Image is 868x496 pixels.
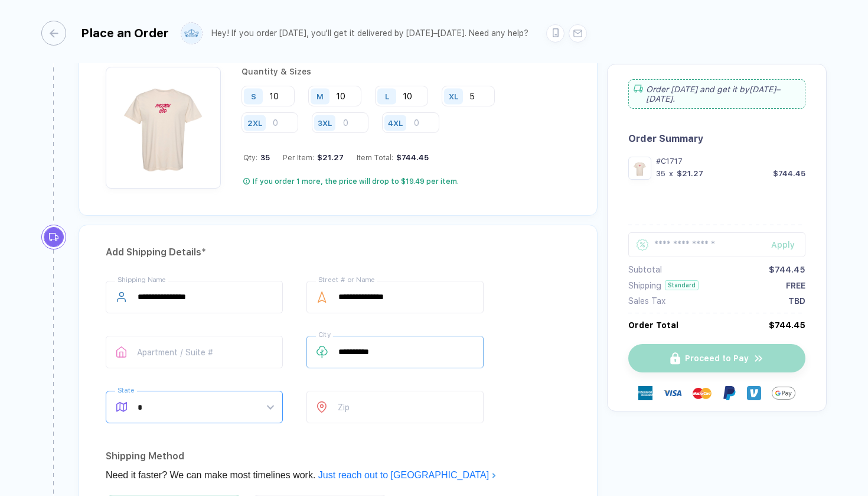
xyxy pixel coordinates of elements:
[242,67,570,76] div: Quantity & Sizes
[628,281,661,290] div: Shipping
[747,386,761,400] img: Venmo
[388,118,403,127] div: 4XL
[638,386,652,400] img: express
[631,160,648,177] img: 087ed01a-e5cf-4df2-9220-b0447a99d373_nt_front_1758081587385.jpg
[756,232,805,257] button: Apply
[693,384,712,403] img: master-card
[393,153,429,162] div: $744.45
[771,240,805,249] div: Apply
[112,73,215,176] img: 087ed01a-e5cf-4df2-9220-b0447a99d373_nt_front_1758081587385.jpg
[677,169,703,178] div: $21.27
[316,92,324,101] div: M
[788,296,805,306] div: TBD
[663,384,682,403] img: visa
[656,169,665,178] div: 35
[769,265,805,274] div: $744.45
[628,320,678,330] div: Order Total
[106,447,570,466] div: Shipping Method
[211,28,528,38] div: Hey! If you order [DATE], you'll get it delivered by [DATE]–[DATE]. Need any help?
[628,133,805,144] div: Order Summary
[251,92,256,101] div: S
[106,243,570,262] div: Add Shipping Details
[449,92,458,101] div: XL
[628,265,662,274] div: Subtotal
[318,470,497,480] a: Just reach out to [GEOGRAPHIC_DATA]
[769,320,805,330] div: $744.45
[106,466,570,485] div: Need it faster? We can make most timelines work.
[318,118,332,127] div: 3XL
[628,79,805,109] div: Order [DATE] and get it by [DATE]–[DATE] .
[253,177,459,186] div: If you order 1 more, the price will drop to $19.49 per item.
[81,26,169,40] div: Place an Order
[357,153,429,162] div: Item Total:
[722,386,736,400] img: Paypal
[773,169,805,178] div: $744.45
[385,92,389,101] div: L
[247,118,262,127] div: 2XL
[314,153,344,162] div: $21.27
[786,281,805,290] div: FREE
[628,296,665,306] div: Sales Tax
[772,381,795,405] img: GPay
[665,280,699,290] div: Standard
[283,153,344,162] div: Per Item:
[668,169,674,178] div: x
[243,153,270,162] div: Qty:
[181,23,202,44] img: user profile
[656,157,805,166] div: #C1717
[257,153,270,162] span: 35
